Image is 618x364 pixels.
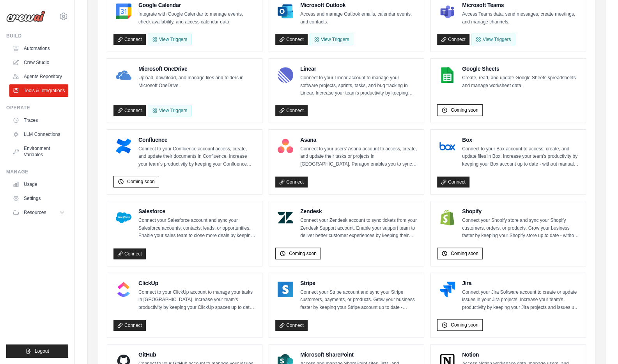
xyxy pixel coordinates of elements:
[462,351,579,359] h4: Notion
[138,1,256,9] h4: Google Calendar
[300,207,418,215] h4: Zendesk
[116,210,131,225] img: Salesforce Logo
[437,34,469,45] a: Connect
[6,33,68,39] div: Build
[116,67,131,83] img: Microsoft OneDrive Logo
[138,65,256,73] h4: Microsoft OneDrive
[300,351,418,359] h4: Microsoft SharePoint
[9,206,68,219] button: Resources
[138,217,256,240] p: Connect your Salesforce account and sync your Salesforce accounts, contacts, leads, or opportunit...
[300,289,418,312] p: Connect your Stripe account and sync your Stripe customers, payments, or products. Grow your busi...
[462,289,579,312] p: Connect your Jira Software account to create or update issues in your Jira projects. Increase you...
[113,248,146,259] a: Connect
[9,178,68,191] a: Usage
[462,65,579,73] h4: Google Sheets
[462,11,579,26] p: Access Teams data, send messages, create meetings, and manage channels.
[9,142,68,161] a: Environment Variables
[462,145,579,168] p: Connect to your Box account to access, create, and update files in Box. Increase your team’s prod...
[275,320,308,331] a: Connect
[439,282,455,297] img: Jira Logo
[439,138,455,154] img: Box Logo
[439,4,455,19] img: Microsoft Teams Logo
[439,67,455,83] img: Google Sheets Logo
[310,34,353,45] : View Triggers
[462,207,579,215] h4: Shopify
[138,74,256,89] p: Upload, download, and manage files and folders in Microsoft OneDrive.
[278,138,293,154] img: Asana Logo
[437,177,469,187] a: Connect
[278,282,293,297] img: Stripe Logo
[9,56,68,69] a: Crew Studio
[138,351,256,359] h4: GitHub
[300,74,418,97] p: Connect to your Linear account to manage your software projects, sprints, tasks, and bug tracking...
[462,217,579,240] p: Connect your Shopify store and sync your Shopify customers, orders, or products. Grow your busine...
[138,136,256,144] h4: Confluence
[451,107,478,113] span: Coming soon
[9,42,68,55] a: Automations
[138,207,256,215] h4: Salesforce
[462,279,579,287] h4: Jira
[462,136,579,144] h4: Box
[300,65,418,73] h4: Linear
[116,282,131,297] img: ClickUp Logo
[9,114,68,127] a: Traces
[275,177,308,187] a: Connect
[9,70,68,83] a: Agents Repository
[138,11,256,26] p: Integrate with Google Calendar to manage events, check availability, and access calendar data.
[127,178,155,185] span: Coming soon
[275,34,308,45] a: Connect
[9,84,68,97] a: Tools & Integrations
[439,210,455,225] img: Shopify Logo
[278,210,293,225] img: Zendesk Logo
[300,1,418,9] h4: Microsoft Outlook
[6,344,68,358] button: Logout
[300,136,418,144] h4: Asana
[300,279,418,287] h4: Stripe
[113,105,146,116] a: Connect
[113,320,146,331] a: Connect
[289,250,317,257] span: Coming soon
[300,217,418,240] p: Connect your Zendesk account to sync tickets from your Zendesk Support account. Enable your suppo...
[138,279,256,287] h4: ClickUp
[9,128,68,141] a: LLM Connections
[138,145,256,168] p: Connect to your Confluence account access, create, and update their documents in Confluence. Incr...
[113,34,146,45] a: Connect
[6,11,45,22] img: Logo
[35,348,49,354] span: Logout
[148,105,191,116] : View Triggers
[278,4,293,19] img: Microsoft Outlook Logo
[138,289,256,312] p: Connect to your ClickUp account to manage your tasks in [GEOGRAPHIC_DATA]. Increase your team’s p...
[116,4,131,19] img: Google Calendar Logo
[462,1,579,9] h4: Microsoft Teams
[451,250,478,257] span: Coming soon
[6,169,68,175] div: Manage
[6,105,68,111] div: Operate
[278,67,293,83] img: Linear Logo
[451,322,478,328] span: Coming soon
[24,209,46,216] span: Resources
[9,192,68,205] a: Settings
[462,74,579,89] p: Create, read, and update Google Sheets spreadsheets and manage worksheet data.
[300,11,418,26] p: Access and manage Outlook emails, calendar events, and contacts.
[148,34,191,45] button: View Triggers
[471,34,515,45] : View Triggers
[275,105,308,116] a: Connect
[116,138,131,154] img: Confluence Logo
[300,145,418,168] p: Connect to your users’ Asana account to access, create, and update their tasks or projects in [GE...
